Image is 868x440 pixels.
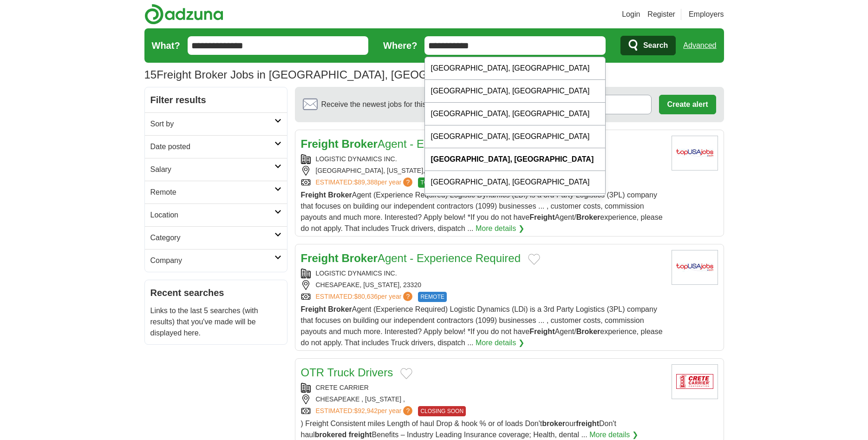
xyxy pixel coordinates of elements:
h2: Date posted [150,141,274,152]
strong: Broker [576,213,600,221]
a: Login [622,9,640,20]
a: ESTIMATED:$80,636per year? [316,292,415,302]
div: [GEOGRAPHIC_DATA], [GEOGRAPHIC_DATA] [425,80,605,103]
div: CHESAPEAKE , [US_STATE] , [301,394,664,404]
span: Search [643,36,668,55]
h2: Sort by [150,118,274,130]
strong: Freight [529,328,555,335]
span: CLOSING SOON [418,406,466,416]
strong: Broker [342,138,378,150]
a: Sort by [145,112,287,135]
strong: Freight [301,191,326,199]
div: [GEOGRAPHIC_DATA], [US_STATE], 23502 [301,166,664,176]
strong: Broker [342,252,378,264]
strong: Freight [301,138,339,150]
span: $89,388 [354,178,378,186]
a: Location [145,204,287,226]
strong: Broker [576,328,600,335]
strong: [GEOGRAPHIC_DATA], [GEOGRAPHIC_DATA] [431,155,594,163]
img: Crete Carrier Corporation logo [672,364,718,399]
strong: freight [576,420,599,427]
div: [GEOGRAPHIC_DATA], [GEOGRAPHIC_DATA] [425,171,605,194]
span: REMOTE [418,292,446,302]
h1: Freight Broker Jobs in [GEOGRAPHIC_DATA], [GEOGRAPHIC_DATA] [144,68,507,81]
p: Links to the last 5 searches (with results) that you've made will be displayed here. [150,305,281,339]
span: ? [403,292,412,301]
div: [GEOGRAPHIC_DATA], [GEOGRAPHIC_DATA] [425,103,605,125]
span: ? [403,177,412,187]
img: Company logo [672,136,718,171]
div: [GEOGRAPHIC_DATA], [GEOGRAPHIC_DATA] [425,57,605,80]
span: TOP MATCH [418,177,455,188]
span: ? [403,406,412,415]
a: ESTIMATED:$92,942per year? [316,406,415,416]
h2: Category [150,232,274,243]
h2: Recent searches [150,286,281,300]
div: LOGISTIC DYNAMICS INC. [301,154,664,164]
a: Date posted [145,135,287,158]
span: $92,942 [354,407,378,414]
span: Receive the newest jobs for this search : [321,99,480,110]
strong: Freight [529,213,555,221]
strong: brokered [315,431,346,439]
button: Create alert [659,95,716,114]
a: Salary [145,158,287,181]
a: Company [145,249,287,272]
a: ESTIMATED:$89,388per year? [316,177,415,188]
div: CHESAPEAKE, [US_STATE], 23320 [301,280,664,290]
div: [GEOGRAPHIC_DATA], [GEOGRAPHIC_DATA] [425,125,605,148]
a: Register [647,9,675,20]
a: Advanced [683,36,716,55]
a: Remote [145,181,287,204]
span: ) Freight Consistent miles Length of haul Drop & hook % or of loads Don't our Don't haul Benefits... [301,420,616,439]
a: Employers [689,9,724,20]
span: 15 [144,66,157,83]
h2: Salary [150,164,274,175]
strong: freight [349,431,372,439]
strong: broker [542,420,565,427]
span: $80,636 [354,293,378,300]
span: Agent (Experience Required) Logistic Dynamics (LDi) is a 3rd Party Logistics (3PL) company that f... [301,305,663,347]
div: [GEOGRAPHIC_DATA], [GEOGRAPHIC_DATA] [425,194,605,217]
strong: Freight [301,252,339,264]
a: More details ❯ [476,223,524,234]
h2: Remote [150,187,274,198]
label: What? [152,39,180,53]
img: Adzuna logo [144,4,223,25]
label: Where? [383,39,417,53]
strong: Freight [301,305,326,313]
button: Add to favorite jobs [400,368,412,379]
a: CRETE CARRIER [316,384,369,391]
div: LOGISTIC DYNAMICS INC. [301,269,664,278]
strong: Broker [328,191,352,199]
img: Company logo [672,250,718,285]
a: Freight BrokerAgent - Experience Required [301,252,521,264]
a: OTR Truck Drivers [301,366,393,379]
strong: Broker [328,305,352,313]
h2: Filter results [145,87,287,112]
h2: Company [150,255,274,266]
button: Search [620,36,676,55]
a: Freight BrokerAgent - Experience Required [301,138,521,150]
h2: Location [150,210,274,221]
button: Add to favorite jobs [528,254,540,265]
a: More details ❯ [476,337,524,348]
span: Agent (Experience Required) Logistic Dynamics (LDi) is a 3rd Party Logistics (3PL) company that f... [301,191,663,232]
a: Category [145,226,287,249]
